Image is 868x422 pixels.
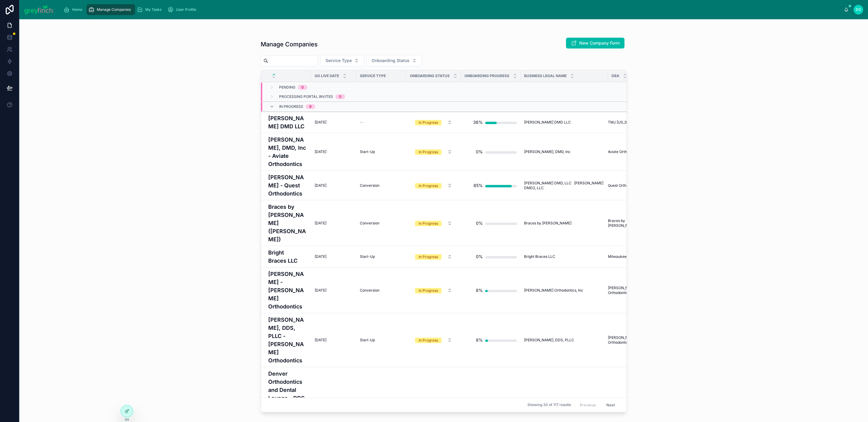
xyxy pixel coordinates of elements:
span: [PERSON_NAME], DMD, Inc [524,149,571,154]
span: Processing Portal Invites [279,94,333,99]
a: [PERSON_NAME] Orthodontics [608,286,651,295]
span: Manage Companies [97,7,131,12]
span: Onboarding Status [410,73,450,78]
a: [PERSON_NAME], DDS, PLLC - [PERSON_NAME] Orthodontics [268,316,307,364]
a: Bright Braces LLC [268,249,307,265]
a: [DATE] [315,120,353,125]
div: In Progress [419,254,438,260]
div: 36% [473,116,483,128]
button: Select Button [410,397,457,408]
a: Bright Braces LLC [524,254,604,259]
div: In Progress [419,338,438,343]
span: Conversion [360,221,379,226]
span: Start-Up [360,338,375,342]
span: DBA [612,73,619,78]
a: My Tasks [135,4,166,15]
a: 0% [464,217,517,229]
span: Business Legal Name [524,73,567,78]
span: My Tasks [145,7,162,12]
a: Braces by [PERSON_NAME] ([PERSON_NAME]) [268,203,307,243]
span: Showing 30 of 117 results [527,403,571,408]
div: In Progress [419,149,438,155]
span: Pending [279,85,295,90]
span: In Progress [279,104,303,109]
div: 0 [339,94,341,99]
h1: Manage Companies [261,40,318,48]
a: Select Button [410,180,457,191]
a: 85% [464,180,517,192]
a: Start-Up [360,338,403,342]
span: Braces by [PERSON_NAME] [608,218,651,228]
button: Select Button [410,180,457,191]
button: New Company Form [566,38,624,48]
span: Quest Orthodontics [608,183,641,188]
a: [PERSON_NAME] Orthodontics [608,335,651,345]
span: [PERSON_NAME] DMD LLC [524,120,571,125]
div: In Progress [419,183,438,189]
a: Select Button [410,117,457,128]
a: -- [360,120,403,125]
span: Service Type [360,73,386,78]
span: [DATE] [315,183,326,188]
span: [DATE] [315,120,326,125]
span: Go Live Date [315,73,339,78]
a: 25% [464,396,517,408]
div: 0% [476,146,483,158]
span: Milwaukee Orthodontics [608,254,649,259]
span: [PERSON_NAME] Orthodontics, Inc [524,288,583,293]
a: Aviate Orthodontics [608,149,651,154]
button: Select Button [410,285,457,296]
a: [PERSON_NAME] Orthodontics, Inc [524,288,604,293]
div: 9 [309,104,312,109]
a: 8% [464,334,517,346]
a: [DATE] [315,149,353,154]
a: [PERSON_NAME], DDS, PLLC [524,338,604,342]
a: 8% [464,284,517,296]
a: [PERSON_NAME] DMD LLC [524,120,604,125]
a: Manage Companies [86,4,135,15]
a: [DATE] [315,221,353,226]
a: 0% [464,251,517,263]
div: 0% [476,217,483,229]
a: [PERSON_NAME], DMD, Inc - Aviate Orthodontics [268,136,307,168]
span: -- [360,120,363,125]
div: 85% [473,180,483,192]
a: Start-Up [360,149,403,154]
a: [PERSON_NAME], DMD, Inc [524,149,604,154]
img: App logo [24,5,55,14]
div: 0% [476,251,483,263]
a: Home [62,4,86,15]
span: Conversion [360,288,379,293]
a: Start-Up [360,254,403,259]
button: Select Button [410,335,457,345]
a: [DATE] [315,338,353,342]
span: Conversion [360,183,379,188]
span: User Profile [176,7,196,12]
a: Conversion [360,221,403,226]
a: Select Button [410,334,457,346]
a: Select Button [410,285,457,296]
span: [DATE] [315,149,326,154]
button: Select Button [410,146,457,157]
a: 36% [464,116,517,128]
a: [PERSON_NAME] - Quest Orthodontics [268,173,307,198]
a: Select Button [410,251,457,262]
a: [DATE] [315,183,353,188]
span: Bright Braces LLC [524,254,555,259]
span: [PERSON_NAME] DMD, LLC [PERSON_NAME] DMD2, LLC [524,181,604,190]
div: 8% [476,284,483,296]
a: Conversion [360,183,403,188]
a: Denver Orthodontics and [GEOGRAPHIC_DATA] [608,397,651,407]
button: Select Button [320,55,364,66]
span: [DATE] [315,254,326,259]
span: Onboarding Status [372,58,410,64]
a: 0% [464,146,517,158]
a: Select Button [410,146,457,158]
a: User Profile [166,4,200,15]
